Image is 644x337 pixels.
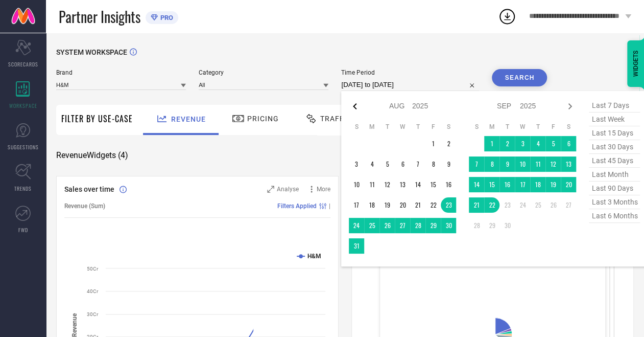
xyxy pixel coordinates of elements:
td: Sat Sep 27 2025 [561,197,576,213]
td: Sun Sep 14 2025 [469,177,484,192]
td: Wed Aug 20 2025 [395,197,410,213]
tspan: Revenue [71,313,78,337]
span: PRO [158,14,173,21]
td: Thu Sep 04 2025 [530,136,545,151]
td: Tue Aug 12 2025 [379,177,395,192]
div: Next month [564,100,576,113]
td: Mon Aug 11 2025 [364,177,379,192]
th: Friday [425,123,441,131]
td: Fri Aug 29 2025 [425,218,441,233]
span: FWD [18,226,28,234]
td: Fri Sep 19 2025 [545,177,561,192]
text: 30Cr [87,311,99,317]
td: Wed Sep 24 2025 [515,197,530,213]
span: More [317,186,330,193]
td: Wed Aug 27 2025 [395,218,410,233]
span: WORKSPACE [9,102,37,109]
td: Fri Sep 05 2025 [545,136,561,151]
td: Sat Aug 16 2025 [441,177,456,192]
td: Sun Aug 24 2025 [349,218,364,233]
th: Monday [484,123,499,131]
span: SCORECARDS [8,60,38,68]
td: Wed Sep 10 2025 [515,156,530,172]
th: Thursday [530,123,545,131]
span: SYSTEM WORKSPACE [56,48,127,56]
td: Tue Sep 02 2025 [499,136,515,151]
th: Saturday [441,123,456,131]
td: Mon Aug 04 2025 [364,156,379,172]
th: Saturday [561,123,576,131]
td: Sat Aug 09 2025 [441,156,456,172]
td: Wed Aug 13 2025 [395,177,410,192]
span: last week [589,113,640,126]
span: Sales over time [64,185,114,193]
span: Traffic [320,115,352,123]
input: Select time period [341,79,479,91]
td: Sat Aug 02 2025 [441,136,456,151]
td: Fri Aug 15 2025 [425,177,441,192]
span: last 3 months [589,195,640,209]
td: Tue Sep 23 2025 [499,197,515,213]
th: Tuesday [499,123,515,131]
th: Sunday [349,123,364,131]
span: Revenue [171,115,206,123]
td: Mon Aug 18 2025 [364,197,379,213]
td: Sat Aug 30 2025 [441,218,456,233]
td: Sat Sep 13 2025 [561,156,576,172]
td: Sun Sep 07 2025 [469,156,484,172]
td: Mon Sep 15 2025 [484,177,499,192]
span: Revenue Widgets ( 4 ) [56,150,128,161]
span: Revenue (Sum) [64,203,105,210]
span: Category [199,69,328,76]
td: Mon Aug 25 2025 [364,218,379,233]
span: last 7 days [589,99,640,113]
th: Friday [545,123,561,131]
td: Sat Sep 20 2025 [561,177,576,192]
td: Fri Aug 08 2025 [425,156,441,172]
td: Thu Sep 25 2025 [530,197,545,213]
div: Open download list [498,7,516,26]
td: Wed Sep 03 2025 [515,136,530,151]
td: Mon Sep 01 2025 [484,136,499,151]
td: Tue Sep 30 2025 [499,218,515,233]
td: Tue Aug 05 2025 [379,156,395,172]
td: Sun Aug 10 2025 [349,177,364,192]
td: Fri Aug 01 2025 [425,136,441,151]
td: Sun Aug 31 2025 [349,238,364,254]
td: Mon Sep 08 2025 [484,156,499,172]
td: Sun Sep 28 2025 [469,218,484,233]
th: Thursday [410,123,425,131]
td: Thu Sep 18 2025 [530,177,545,192]
span: last month [589,168,640,182]
td: Tue Aug 26 2025 [379,218,395,233]
td: Thu Aug 21 2025 [410,197,425,213]
td: Thu Sep 11 2025 [530,156,545,172]
td: Wed Sep 17 2025 [515,177,530,192]
span: Partner Insights [59,6,140,27]
th: Wednesday [395,123,410,131]
span: Brand [56,69,186,76]
th: Monday [364,123,379,131]
text: 50Cr [87,266,99,272]
span: Pricing [247,115,279,123]
td: Tue Aug 19 2025 [379,197,395,213]
td: Thu Aug 14 2025 [410,177,425,192]
td: Sun Sep 21 2025 [469,197,484,213]
td: Sat Sep 06 2025 [561,136,576,151]
th: Tuesday [379,123,395,131]
td: Sun Aug 03 2025 [349,156,364,172]
span: | [329,203,330,210]
span: SUGGESTIONS [8,143,39,151]
td: Mon Sep 22 2025 [484,197,499,213]
span: last 15 days [589,126,640,140]
span: Filter By Use-Case [61,113,133,125]
span: Filters Applied [277,203,317,210]
td: Fri Sep 26 2025 [545,197,561,213]
button: Search [492,69,547,86]
td: Tue Sep 09 2025 [499,156,515,172]
th: Sunday [469,123,484,131]
span: Analyse [277,186,299,193]
td: Tue Sep 16 2025 [499,177,515,192]
span: last 30 days [589,140,640,154]
td: Wed Aug 06 2025 [395,156,410,172]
